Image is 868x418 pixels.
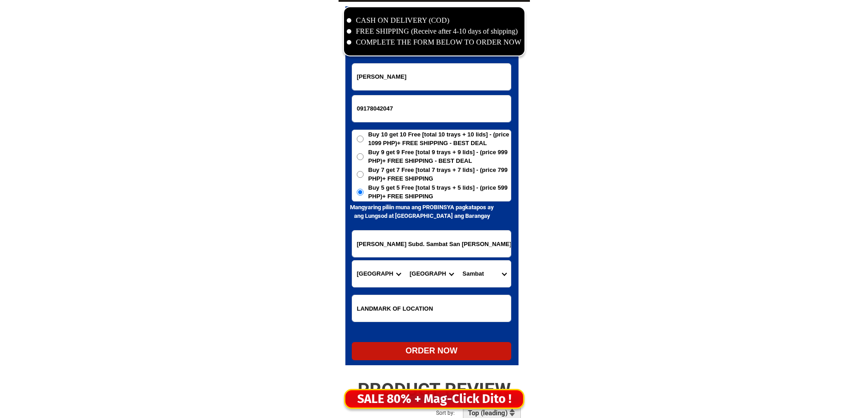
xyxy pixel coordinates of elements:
input: Buy 10 get 10 Free [total 10 trays + 10 lids] - (price 1099 PHP)+ FREE SHIPPING - BEST DEAL [357,136,364,142]
h6: Mangyaring piliin muna ang PROBINSYA pagkatapos ay ang Lungsod at [GEOGRAPHIC_DATA] ang Barangay [345,203,499,221]
select: Select commune [458,261,511,287]
input: Buy 5 get 5 Free [total 5 trays + 5 lids] - (price 599 PHP)+ FREE SHIPPING [357,189,364,196]
h2: Top (leading) [468,409,510,417]
li: CASH ON DELIVERY (COD) [347,15,522,26]
div: SALE 80% + Mag-Click Dito ! [345,390,523,408]
div: ORDER NOW [352,345,511,357]
input: Input LANDMARKOFLOCATION [352,295,511,322]
input: Input full_name [352,64,511,90]
h2: Sort by: [436,409,478,417]
select: Select province [352,261,405,287]
input: Buy 9 get 9 Free [total 9 trays + 9 lids] - (price 999 PHP)+ FREE SHIPPING - BEST DEAL [357,153,364,160]
select: Select district [405,261,458,287]
span: Buy 9 get 9 Free [total 9 trays + 9 lids] - (price 999 PHP)+ FREE SHIPPING - BEST DEAL [368,148,511,166]
li: FREE SHIPPING (Receive after 4-10 days of shipping) [347,26,522,37]
input: Input address [352,231,511,257]
li: COMPLETE THE FORM BELOW TO ORDER NOW [347,37,522,48]
input: Buy 7 get 7 Free [total 7 trays + 7 lids] - (price 799 PHP)+ FREE SHIPPING [357,171,364,178]
input: Input phone_number [352,96,511,122]
span: Buy 7 get 7 Free [total 7 trays + 7 lids] - (price 799 PHP)+ FREE SHIPPING [368,166,511,183]
span: Buy 5 get 5 Free [total 5 trays + 5 lids] - (price 599 PHP)+ FREE SHIPPING [368,183,511,201]
span: Buy 10 get 10 Free [total 10 trays + 10 lids] - (price 1099 PHP)+ FREE SHIPPING - BEST DEAL [368,130,511,148]
h2: PRODUCT REVIEW [339,379,530,401]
